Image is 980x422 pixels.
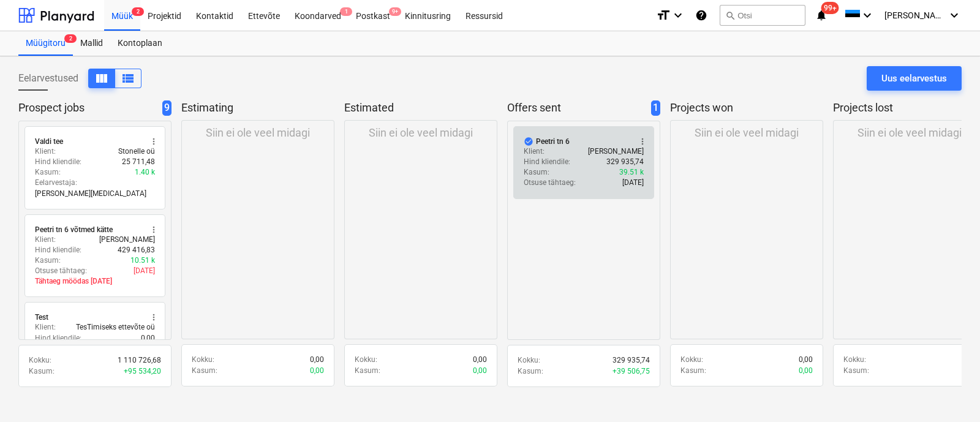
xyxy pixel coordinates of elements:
p: Prospect jobs [18,100,157,116]
p: Projects won [670,100,818,115]
div: Test [35,312,48,322]
i: keyboard_arrow_down [947,8,962,23]
span: Kuva veergudena [121,71,135,86]
button: Uus eelarvestus [867,66,962,91]
span: more_vert [149,137,159,146]
span: search [725,10,735,20]
p: Kasum : [843,366,869,376]
p: Kokku : [355,355,377,365]
button: Otsi [720,5,805,26]
p: [DATE] [134,266,155,276]
p: + 95 534,20 [124,366,161,377]
p: 0,00 [310,366,324,376]
a: Müügitoru2 [18,31,73,56]
p: 10.51 k [130,255,155,266]
span: 2 [64,34,77,43]
p: TesTimiseks ettevõte oü [76,322,155,333]
div: Eelarvestused [18,69,141,88]
i: keyboard_arrow_down [671,8,685,23]
p: Otsuse tähtaeg : [35,266,87,276]
span: 9 [162,100,171,116]
p: Eelarvestaja : [35,178,77,188]
span: 9+ [389,7,401,16]
p: Siin ei ole veel midagi [206,126,310,140]
p: + 39 506,75 [612,366,650,377]
div: Vestlusvidin [919,363,980,422]
a: Mallid [73,31,110,56]
i: format_size [656,8,671,23]
a: Kontoplaan [110,31,170,56]
p: [PERSON_NAME] [99,235,155,245]
p: Estimated [344,100,492,115]
p: Kasum : [355,366,380,376]
p: Otsuse tähtaeg : [524,178,576,188]
p: 0,00 [799,366,813,376]
p: Hind kliendile : [35,245,81,255]
p: Hind kliendile : [35,157,81,167]
p: Kokku : [843,355,866,365]
i: keyboard_arrow_down [860,8,875,23]
p: [PERSON_NAME][MEDICAL_DATA] [35,189,146,199]
p: 1 110 726,68 [118,355,161,366]
p: Kasum : [35,255,61,266]
p: 429 416,83 [118,245,155,255]
i: notifications [815,8,827,23]
p: Kokku : [680,355,703,365]
p: Kasum : [29,366,55,377]
p: Siin ei ole veel midagi [695,126,799,140]
p: Kasum : [35,167,61,178]
p: Kokku : [518,355,540,366]
div: Müügitoru [18,31,73,56]
span: Märgi kui tegemata [524,137,533,146]
p: Stonelle oü [118,146,155,157]
p: Kasum : [518,366,543,377]
p: [PERSON_NAME] [588,146,644,157]
div: Uus eelarvestus [881,70,947,86]
p: Kasum : [680,366,706,376]
span: more_vert [149,312,159,322]
p: 0,00 [799,355,813,365]
p: Tähtaeg möödas [DATE] [35,276,155,287]
p: 329 935,74 [612,355,650,366]
p: Estimating [181,100,330,115]
div: Peetri tn 6 võtmed kätte [35,225,113,235]
p: Siin ei ole veel midagi [369,126,473,140]
span: 1 [340,7,352,16]
span: 2 [132,7,144,16]
div: Valdi tee [35,137,63,146]
p: Offers sent [507,100,646,116]
p: 25 711,48 [122,157,155,167]
span: more_vert [638,137,647,146]
p: Klient : [35,322,56,333]
i: Abikeskus [695,8,707,23]
span: Kuva veergudena [94,71,109,86]
span: [PERSON_NAME] [MEDICAL_DATA] [884,10,946,20]
p: [DATE] [622,178,644,188]
p: Hind kliendile : [524,157,570,167]
p: Klient : [524,146,545,157]
span: 1 [651,100,660,116]
iframe: Chat Widget [919,363,980,422]
p: Hind kliendile : [35,333,81,344]
p: 1.40 k [135,167,155,178]
p: Siin ei ole veel midagi [858,126,962,140]
p: 0,00 [473,366,487,376]
p: 0,00 [473,355,487,365]
p: 0,00 [141,333,155,344]
p: 39.51 k [619,167,644,178]
p: 0,00 [310,355,324,365]
p: Kokku : [29,355,51,366]
span: more_vert [149,225,159,235]
p: Kasum : [192,366,217,376]
div: Peetri tn 6 [536,137,570,146]
p: 329 935,74 [606,157,644,167]
p: Klient : [35,146,56,157]
p: Klient : [35,235,56,245]
span: 99+ [821,2,839,14]
p: Kasum : [524,167,549,178]
p: Kokku : [192,355,214,365]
